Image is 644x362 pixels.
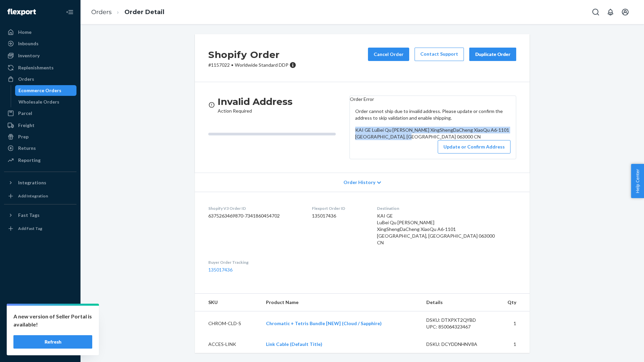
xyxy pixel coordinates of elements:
td: ACCES-LINK [195,336,261,353]
th: SKU [195,294,261,311]
div: Integrations [18,179,46,186]
div: Action Required [218,96,292,114]
h2: Shopify Order [208,48,296,62]
dt: Buyer Order Tracking [208,259,301,265]
header: Order Error [350,96,516,103]
a: Prep [4,131,76,142]
p: Order cannot ship due to invalid address. Please update or confirm the address to skip validation... [355,108,511,121]
div: Freight [18,122,35,129]
a: Returns [4,143,76,154]
div: Add Fast Tag [18,226,42,231]
div: DSKU: DTXPXT2QYBD [426,317,489,323]
div: Duplicate Order [475,51,511,58]
button: Help Center [631,164,644,198]
div: Inventory [18,52,40,59]
a: Add Integration [4,191,76,201]
a: Orders [4,74,76,84]
span: Worldwide Standard DDP [235,62,288,68]
a: Parcel [4,108,76,119]
div: UPC: 850064323467 [426,323,489,330]
a: Inbounds [4,38,76,49]
div: Orders [18,76,34,82]
div: Ecommerce Orders [18,87,61,94]
ol: breadcrumbs [86,2,170,22]
p: # 1157022 [208,62,296,68]
div: Returns [18,145,36,152]
dt: Shopify V3 Order ID [208,205,301,211]
div: Inbounds [18,40,39,47]
dd: 6375263469870-7341860454702 [208,213,301,219]
div: Wholesale Orders [18,99,59,105]
h3: Invalid Address [218,96,292,108]
p: A new version of Seller Portal is available! [13,312,92,328]
a: Orders [91,8,112,16]
img: Flexport logo [7,9,36,15]
td: CHROM-CLD-S [195,311,261,336]
button: Give Feedback [4,343,76,354]
a: Settings [4,309,76,320]
div: Fast Tags [18,212,40,219]
td: 1 [495,311,530,336]
dt: Destination [377,205,516,211]
a: Replenishments [4,62,76,73]
button: Fast Tags [4,210,76,221]
a: Link Cable (Default Title) [266,341,322,347]
a: Inventory [4,50,76,61]
div: DSKU: DCYDDNHNV8A [426,341,489,348]
td: 1 [495,336,530,353]
th: Product Name [261,294,421,311]
div: Prep [18,133,29,140]
a: Chromatic + Tetris Bundle [NEW] (Cloud / Sapphire) [266,320,382,326]
button: Integrations [4,177,76,188]
dd: 135017436 [312,213,367,219]
span: • [231,62,233,68]
a: Reporting [4,155,76,166]
div: Parcel [18,110,32,117]
span: Order History [343,179,375,186]
a: Talk to Support [4,320,76,331]
div: Reporting [18,157,41,164]
button: Duplicate Order [469,48,516,61]
a: Ecommerce Orders [15,85,77,96]
a: 135017436 [208,267,232,273]
button: Open notifications [604,5,617,19]
div: Add Integration [18,193,48,199]
button: Open Search Box [589,5,602,19]
a: Home [4,27,76,38]
a: Help Center [4,332,76,343]
th: Qty [495,294,530,311]
a: Wholesale Orders [15,97,77,107]
th: Details [421,294,495,311]
div: Home [18,29,32,36]
button: Close Navigation [63,5,76,19]
button: Refresh [13,335,92,349]
button: Cancel Order [368,48,409,61]
a: Freight [4,120,76,131]
span: KAI GE LuBei Qu [PERSON_NAME] XingShengDaCheng XiaoQu A6-1101 [GEOGRAPHIC_DATA], [GEOGRAPHIC_DATA... [355,127,509,139]
button: Update or Confirm Address [438,140,511,154]
span: KAI GE LuBei Qu [PERSON_NAME] XingShengDaCheng XiaoQu A6-1101 [GEOGRAPHIC_DATA], [GEOGRAPHIC_DATA... [377,213,495,245]
dt: Flexport Order ID [312,205,367,211]
a: Order Detail [124,8,164,16]
a: Contact Support [415,48,464,61]
a: Add Fast Tag [4,223,76,234]
button: Open account menu [619,5,632,19]
div: Replenishments [18,64,54,71]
